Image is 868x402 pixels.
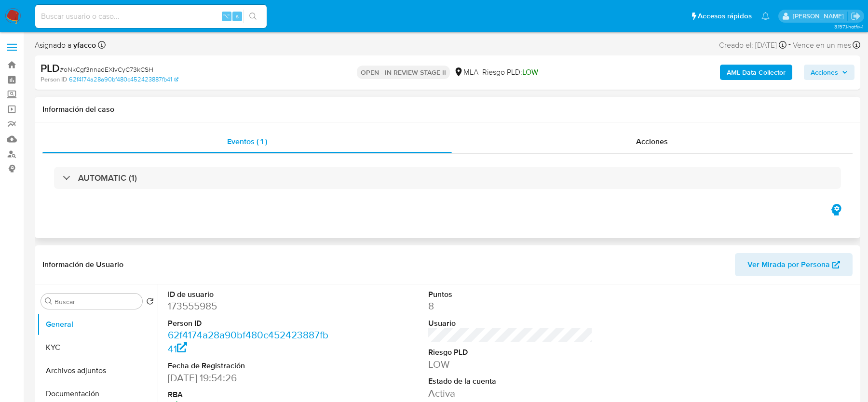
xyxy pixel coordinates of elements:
dd: Activa [428,387,592,400]
h1: Información de Usuario [42,260,123,269]
span: LOW [522,67,538,78]
a: 62f4174a28a90bf480c452423887fb41 [69,75,178,84]
span: # oNkCgf3nnadEXIvCyC73kCSH [60,65,153,74]
span: Ver Mirada por Persona [747,253,830,276]
a: Notificaciones [761,12,770,20]
span: Acciones [636,136,668,147]
a: Salir [851,11,861,21]
div: Creado el: [DATE] [719,39,787,52]
p: OPEN - IN REVIEW STAGE II [357,66,450,79]
span: ⌥ [223,12,230,21]
button: KYC [37,336,158,359]
dd: 173555985 [168,299,332,313]
button: search-icon [243,10,263,23]
p: magali.barcan@mercadolibre.com [793,12,847,21]
span: Accesos rápidos [698,11,752,21]
button: AML Data Collector [720,65,792,80]
dd: [DATE] 19:54:26 [168,371,332,385]
input: Buscar [54,297,138,306]
button: Volver al orden por defecto [146,297,154,308]
button: Archivos adjuntos [37,359,158,382]
button: General [37,313,158,336]
span: Asignado a [35,40,96,51]
div: AUTOMATIC (1) [54,167,841,189]
dd: LOW [428,358,592,371]
dd: 8 [428,299,592,313]
h1: Información del caso [42,105,853,114]
dt: ID de usuario [168,289,332,300]
span: s [236,12,239,21]
dt: Person ID [168,318,332,329]
div: MLA [454,67,478,78]
dt: Fecha de Registración [168,361,332,371]
b: Person ID [41,75,67,84]
b: yfacco [71,40,96,51]
button: Acciones [804,65,854,80]
h3: AUTOMATIC (1) [78,173,137,183]
dt: Estado de la cuenta [428,376,592,387]
dt: Puntos [428,289,592,300]
b: PLD [41,60,60,76]
input: Buscar usuario o caso... [35,10,267,23]
button: Buscar [45,297,53,305]
span: Eventos ( 1 ) [227,136,267,147]
span: Acciones [811,65,838,80]
dt: Riesgo PLD [428,347,592,358]
dt: RBA [168,389,332,400]
a: 62f4174a28a90bf480c452423887fb41 [168,328,328,355]
b: AML Data Collector [727,65,786,80]
span: Vence en un mes [793,40,851,51]
button: Ver Mirada por Persona [735,253,853,276]
dt: Usuario [428,318,592,329]
span: Riesgo PLD: [482,67,538,78]
span: - [788,39,791,52]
